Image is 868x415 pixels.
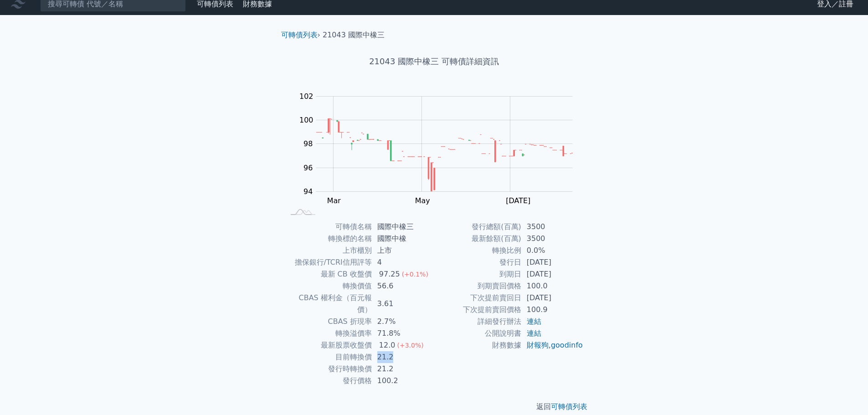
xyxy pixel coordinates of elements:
td: 下次提前賣回日 [434,292,521,304]
td: 轉換價值 [285,280,372,292]
td: 可轉債名稱 [285,221,372,233]
td: 下次提前賣回價格 [434,304,521,316]
a: 可轉債列表 [551,402,587,411]
td: 最新 CB 收盤價 [285,268,372,280]
tspan: Mar [327,196,341,205]
a: 財報狗 [527,341,549,349]
a: goodinfo [551,341,583,349]
td: 71.8% [372,328,434,339]
td: 0.0% [521,245,584,256]
td: 財務數據 [434,339,521,351]
tspan: 96 [303,164,313,172]
td: 100.2 [372,375,434,387]
td: 擔保銀行/TCRI信用評等 [285,256,372,268]
td: 100.0 [521,280,584,292]
li: 21043 國際中橡三 [323,30,385,41]
a: 可轉債列表 [281,31,318,39]
g: Chart [295,92,586,205]
td: 56.6 [372,280,434,292]
tspan: 102 [299,92,313,101]
tspan: 100 [299,116,313,124]
td: [DATE] [521,256,584,268]
h1: 21043 國際中橡三 可轉債詳細資訊 [274,55,595,68]
td: 國際中橡 [372,233,434,245]
td: 國際中橡三 [372,221,434,233]
td: 目前轉換價 [285,351,372,363]
span: (+0.1%) [402,271,428,278]
tspan: 98 [303,139,313,148]
a: 連結 [527,329,541,338]
td: [DATE] [521,268,584,280]
td: 到期賣回價格 [434,280,521,292]
td: 發行價格 [285,375,372,387]
tspan: May [415,196,430,205]
td: 3.61 [372,292,434,316]
td: 轉換比例 [434,245,521,256]
td: 發行日 [434,256,521,268]
td: 公開說明書 [434,328,521,339]
td: 3500 [521,233,584,245]
td: 21.2 [372,363,434,375]
li: › [281,30,320,41]
tspan: 94 [303,187,313,196]
p: 返回 [274,401,595,412]
span: (+3.0%) [397,342,423,349]
div: 97.25 [377,268,402,280]
td: 21.2 [372,351,434,363]
td: 4 [372,256,434,268]
td: 轉換溢價率 [285,328,372,339]
td: 發行時轉換價 [285,363,372,375]
td: , [521,339,584,351]
td: 上市 [372,245,434,256]
td: 轉換標的名稱 [285,233,372,245]
td: 最新餘額(百萬) [434,233,521,245]
tspan: [DATE] [506,196,530,205]
div: 12.0 [377,339,397,351]
td: 發行總額(百萬) [434,221,521,233]
td: 2.7% [372,316,434,328]
td: CBAS 權利金（百元報價） [285,292,372,316]
td: 最新股票收盤價 [285,339,372,351]
td: 上市櫃別 [285,245,372,256]
td: [DATE] [521,292,584,304]
td: 詳細發行辦法 [434,316,521,328]
td: CBAS 折現率 [285,316,372,328]
a: 連結 [527,317,541,326]
td: 100.9 [521,304,584,316]
td: 到期日 [434,268,521,280]
td: 3500 [521,221,584,233]
iframe: Chat Widget [822,371,868,415]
